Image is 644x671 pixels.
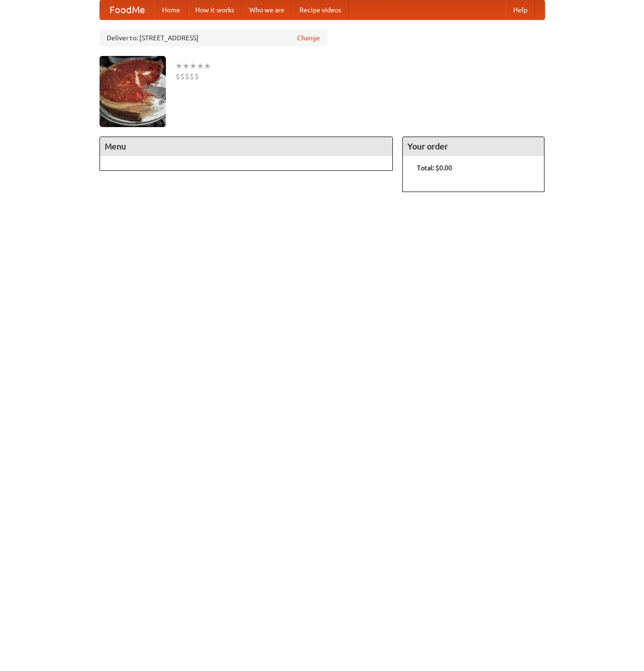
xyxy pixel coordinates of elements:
li: $ [190,71,194,82]
li: $ [194,71,199,82]
img: angular.jpg [100,56,166,127]
h4: Menu [100,137,393,156]
b: Total: $0.00 [417,164,452,172]
li: $ [180,71,185,82]
li: ★ [175,61,182,71]
li: $ [175,71,180,82]
li: ★ [182,61,190,71]
a: Home [154,0,188,19]
a: Help [506,0,535,19]
li: ★ [197,61,204,71]
li: ★ [190,61,197,71]
a: Change [297,33,320,43]
h4: Your order [403,137,544,156]
li: $ [185,71,190,82]
li: ★ [204,61,211,71]
a: FoodMe [100,0,154,19]
a: Recipe videos [292,0,349,19]
a: Who we are [242,0,292,19]
div: Deliver to: [STREET_ADDRESS] [100,29,327,46]
a: How it works [188,0,242,19]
